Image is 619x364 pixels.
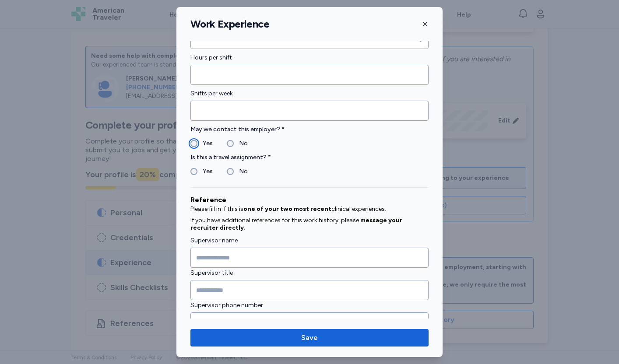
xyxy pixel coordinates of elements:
span: Save [301,332,318,343]
input: Supervisor phone number [190,312,429,332]
p: If you have additional references for this work history, please . [190,217,429,232]
span: message your recruiter directly [190,217,402,232]
input: Hours per shift [190,65,429,85]
label: Supervisor title [190,268,429,278]
input: Shifts per week [190,101,429,121]
span: one of your two most recent [243,205,331,213]
div: Reference [190,195,429,205]
input: Supervisor title [190,280,429,300]
label: Yes [197,138,213,149]
label: Shifts per week [190,88,429,99]
label: Hours per shift [190,52,429,63]
label: Is this a travel assignment? * [190,152,429,163]
label: Yes [197,166,213,177]
p: Please fill in if this is clinical experiences. [190,205,429,213]
input: Supervisor name [190,248,429,268]
button: Save [190,329,429,346]
label: May we contact this employer? * [190,124,429,135]
label: No [234,166,248,177]
label: Supervisor name [190,235,429,246]
h1: Work Experience [190,17,269,31]
label: Supervisor phone number [190,300,429,311]
label: No [234,138,248,149]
